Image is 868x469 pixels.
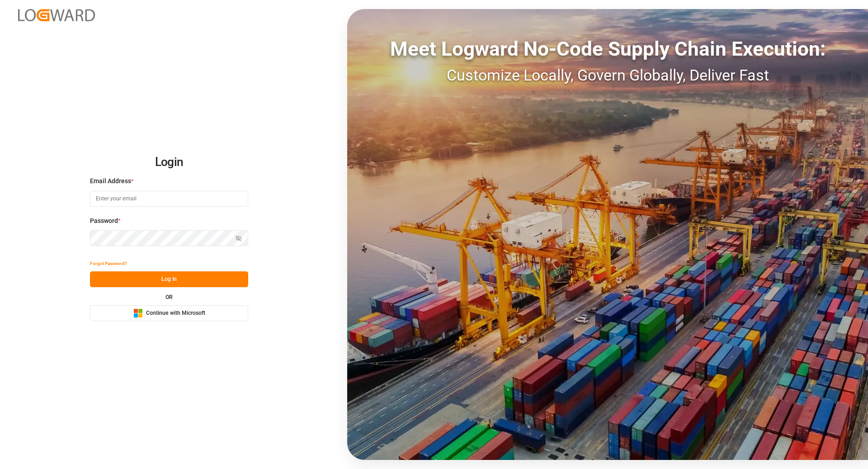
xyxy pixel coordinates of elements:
button: Log In [90,271,248,287]
span: Email Address [90,176,131,186]
img: Logward_new_orange.png [18,9,95,21]
small: OR [165,294,173,300]
input: Enter your email [90,191,248,207]
button: Forgot Password? [90,256,127,271]
span: Continue with Microsoft [146,309,205,317]
div: Customize Locally, Govern Globally, Deliver Fast [347,64,868,87]
button: Continue with Microsoft [90,305,248,321]
h2: Login [90,148,248,177]
div: Meet Logward No-Code Supply Chain Execution: [347,34,868,64]
span: Password [90,216,118,226]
